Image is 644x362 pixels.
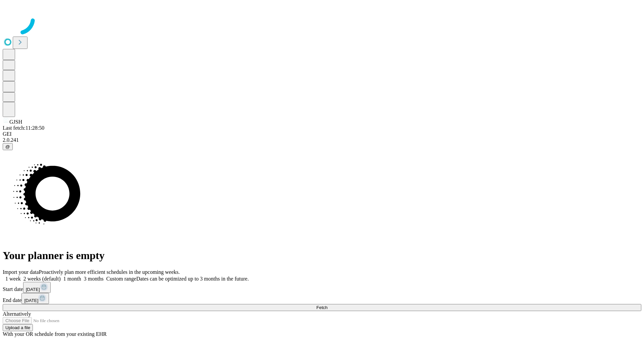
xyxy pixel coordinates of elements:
[3,269,39,275] span: Import your data
[316,305,327,310] span: Fetch
[3,311,31,317] span: Alternatively
[3,125,44,131] span: Last fetch: 11:28:50
[106,276,136,282] span: Custom range
[84,276,104,282] span: 3 months
[136,276,249,282] span: Dates can be optimized up to 3 months in the future.
[5,276,21,282] span: 1 week
[23,282,51,293] button: [DATE]
[26,287,40,292] span: [DATE]
[3,143,13,150] button: @
[5,144,10,149] span: @
[3,304,641,311] button: Fetch
[21,293,49,304] button: [DATE]
[3,137,641,143] div: 2.0.241
[3,249,641,262] h1: Your planner is empty
[63,276,81,282] span: 1 month
[3,331,107,337] span: With your OR schedule from your existing EHR
[3,131,641,137] div: GEI
[3,324,33,331] button: Upload a file
[23,276,61,282] span: 2 weeks (default)
[3,282,641,293] div: Start date
[9,119,22,125] span: GJSH
[3,293,641,304] div: End date
[24,298,38,303] span: [DATE]
[39,269,180,275] span: Proactively plan more efficient schedules in the upcoming weeks.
